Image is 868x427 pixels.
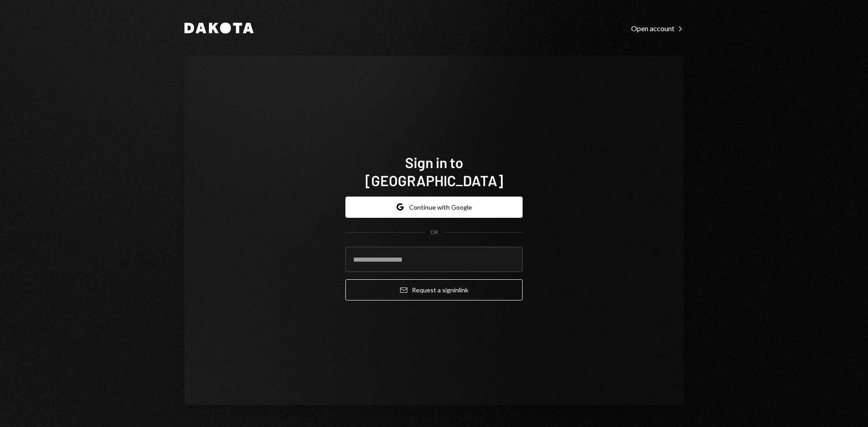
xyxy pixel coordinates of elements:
h1: Sign in to [GEOGRAPHIC_DATA] [345,153,523,189]
button: Continue with Google [345,197,523,218]
a: Open account [631,23,684,33]
button: Request a signinlink [345,279,523,300]
div: OR [430,229,438,236]
div: Open account [631,24,684,33]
